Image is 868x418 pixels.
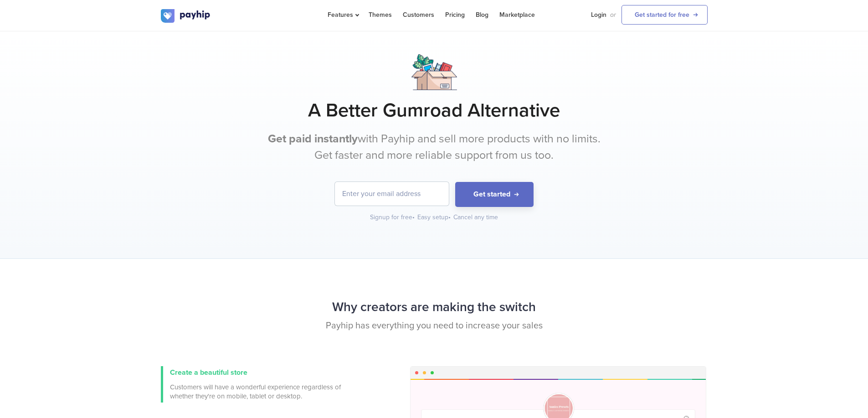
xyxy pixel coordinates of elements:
[161,319,708,332] p: Payhip has everything you need to increase your sales
[417,213,452,222] div: Easy setup
[455,182,534,207] button: Get started
[370,213,416,222] div: Signup for free
[448,213,451,221] span: •
[170,383,343,401] span: Customers will have a wonderful experience regardless of whether they're on mobile, tablet or des...
[161,295,708,319] h2: Why creators are making the switch
[328,11,358,19] span: Features
[161,9,211,23] img: logo.svg
[161,99,708,122] h1: A Better Gumroad Alternative
[268,132,358,146] b: Get paid instantly
[412,213,415,221] span: •
[170,368,247,377] span: Create a beautiful store
[161,366,343,403] a: Create a beautiful store Customers will have a wonderful experience regardless of whether they're...
[411,54,457,90] img: box.png
[453,213,498,222] div: Cancel any time
[335,182,449,206] input: Enter your email address
[621,5,708,25] a: Get started for free
[263,131,605,163] p: with Payhip and sell more products with no limits. Get faster and more reliable support from us too.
